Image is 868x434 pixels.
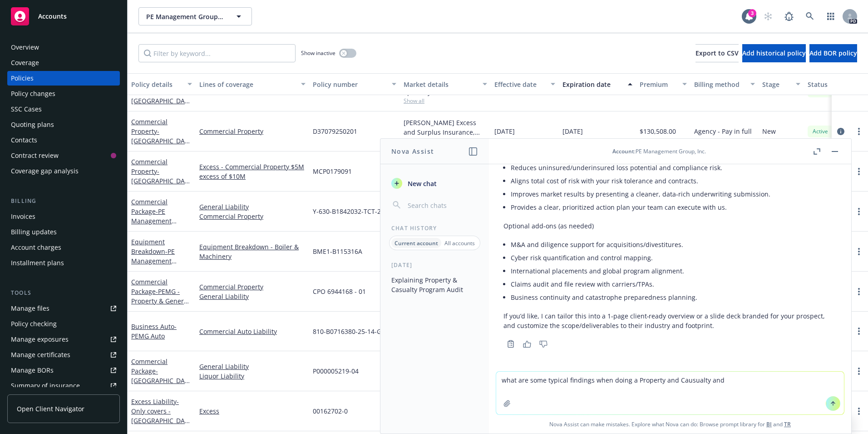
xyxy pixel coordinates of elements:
div: Installment plans [11,256,64,270]
div: Overview [11,40,39,55]
div: [PERSON_NAME] Excess and Surplus Insurance, Inc., [PERSON_NAME] Group, Amwins [404,118,487,137]
li: M&A and diligence support for acquisitions/divestitures. [511,238,837,251]
a: Equipment Breakdown - Boiler & Machinery [199,242,306,261]
li: Reduces uninsured/underinsured loss potential and compliance risk. [511,161,837,174]
span: Export to CSV [695,49,739,57]
div: Account charges [11,240,61,255]
a: Billing updates [7,225,120,239]
span: New [762,126,776,136]
span: Open Client Navigator [17,404,84,414]
a: Commercial Property [131,157,192,214]
button: Policy number [309,73,400,95]
li: Claims audit and file review with carriers/TPAs. [511,278,837,291]
span: - PE Management Group - Policy for [GEOGRAPHIC_DATA] Apartments [131,207,188,254]
div: Policy number [313,80,386,89]
div: Billing updates [11,225,57,239]
li: Provides a clear, prioritized action plan your team can execute with us. [511,201,837,214]
a: Commercial Property [131,117,190,174]
a: Search [801,7,819,25]
div: Coverage [11,56,39,70]
button: PE Management Group, Inc. [138,7,252,25]
a: more [853,326,864,337]
a: Equipment Breakdown [131,237,175,275]
div: Quoting plans [11,117,54,132]
a: Policy checking [7,317,120,331]
a: more [853,286,864,297]
li: Improves market results by presenting a cleaner, data‑rich underwriting submission. [511,187,837,201]
span: Nova Assist can make mistakes. Explore what Nova can do: Browse prompt library for and [493,415,848,434]
a: Manage exposures [7,332,120,347]
a: Business Auto [131,322,177,340]
div: Chat History [380,224,489,232]
a: Overview [7,40,120,55]
span: Add historical policy [742,49,806,57]
span: Add BOR policy [809,49,857,57]
a: Commercial Package [131,278,189,315]
div: Stage [762,80,790,89]
button: Stage [759,73,804,95]
p: Optional add‑ons (as needed) [503,221,837,231]
span: Agency - Pay in full [694,126,752,136]
span: CPO 6944168 - 01 [313,287,366,296]
span: 00162702-0 [313,406,348,416]
p: Current account [395,239,438,247]
a: Policies [7,71,120,86]
a: Excess - Commercial Property $5M excess of $10M [199,162,306,181]
li: Cyber risk quantification and control mapping. [511,251,837,264]
span: - PEMG - Property & General Liability [131,287,189,315]
li: Business continuity and catastrophe preparedness planning. [511,291,837,304]
span: - [GEOGRAPHIC_DATA], LLC - GL & LL [131,367,190,394]
a: more [853,246,864,257]
a: Coverage gap analysis [7,164,120,178]
a: more [853,366,864,377]
input: Search chats [406,199,478,212]
a: Policy changes [7,86,120,101]
button: Add BOR policy [809,44,857,62]
div: Expiration date [562,80,622,89]
a: Manage files [7,301,120,316]
div: Invoices [11,209,35,224]
a: Installment plans [7,256,120,270]
a: Switch app [822,7,840,25]
button: Expiration date [559,73,636,95]
a: Quoting plans [7,117,120,132]
span: PE Management Group, Inc. [146,12,225,21]
a: Accounts [7,4,120,29]
div: Lines of coverage [199,80,296,89]
span: Y-630-B1842032-TCT-25 [313,207,385,216]
a: General Liability [199,362,306,371]
div: Status [808,80,863,89]
div: : PE Management Group, Inc. [612,147,706,155]
button: Premium [636,73,690,95]
span: Show all [404,137,487,145]
a: Liquor Liability [199,371,306,381]
a: Account charges [7,240,120,255]
button: Policy details [128,73,196,95]
a: Start snowing [759,7,777,25]
span: 810-B0716380-25-14-G [313,327,381,336]
div: Coverage gap analysis [11,164,79,178]
div: Manage exposures [11,332,69,347]
button: Add historical policy [742,44,806,62]
a: Commercial Package [131,197,188,254]
span: Accounts [38,13,67,20]
button: Export to CSV [695,44,739,62]
a: Excess [199,406,306,416]
div: Premium [640,80,677,89]
span: New chat [406,179,437,188]
a: Manage BORs [7,363,120,378]
div: SSC Cases [11,102,42,116]
div: Manage certificates [11,348,70,362]
p: All accounts [444,239,475,247]
span: D37079250201 [313,126,357,136]
div: [DATE] [380,261,489,269]
div: Tools [7,288,120,298]
p: If you’d like, I can tailor this into a 1‑page client‑ready overview or a slide deck branded for ... [503,311,837,330]
a: circleInformation [835,126,846,137]
span: BME1-B115316A [313,247,362,256]
div: Manage files [11,301,49,316]
div: Effective date [494,80,545,89]
a: Commercial Property [131,77,188,124]
button: Market details [400,73,491,95]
